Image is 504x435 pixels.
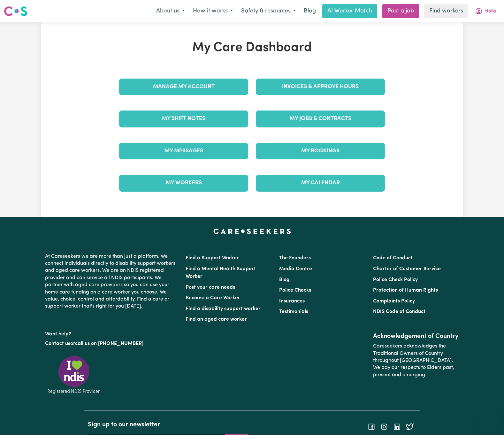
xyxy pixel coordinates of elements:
a: Post a job [382,4,419,18]
a: Find a disability support worker [186,306,261,311]
img: Careseekers logo [4,5,27,17]
a: Complaints Policy [373,299,415,304]
a: Become a Care Worker [186,295,240,301]
a: Blog [279,277,290,282]
a: Find a Support Worker [186,256,239,261]
a: My Bookings [256,143,385,159]
button: My Account [471,4,500,18]
a: Manage My Account [119,79,248,95]
a: My Shift Notes [119,111,248,127]
a: My Jobs & Contracts [256,111,385,127]
a: Post your care needs [186,285,235,290]
a: Police Checks [279,288,311,293]
a: Follow Careseekers on Twitter [406,424,414,429]
iframe: Button to launch messaging window [478,409,499,430]
a: Find workers [424,4,468,18]
button: How it works [189,4,237,18]
a: Insurances [279,299,305,304]
a: Careseekers home page [213,229,291,234]
a: AI Worker Match [322,4,377,18]
h2: Sign up to our newsletter [88,421,248,429]
a: Careseekers logo [4,4,27,19]
a: Follow Careseekers on Instagram [380,424,388,429]
a: Contact us [45,341,70,346]
a: Police Check Policy [373,277,418,282]
span: Naila [485,8,496,15]
a: Testimonials [279,309,308,314]
a: Follow Careseekers on LinkedIn [393,424,401,429]
button: Safety & resources [237,4,300,18]
h1: My Care Dashboard [115,40,389,56]
p: At Careseekers we are more than just a platform. We connect individuals directly to disability su... [45,250,178,313]
p: Want help? [45,328,178,338]
p: Careseekers acknowledges the Traditional Owners of Country throughout [GEOGRAPHIC_DATA]. We pay o... [373,340,459,381]
a: Code of Conduct [373,256,413,261]
a: Invoices & Approve Hours [256,79,385,95]
a: Find a Mental Health Support Worker [186,266,256,279]
a: Follow Careseekers on Facebook [368,424,375,429]
p: or [45,338,178,350]
a: call us on [PHONE_NUMBER] [75,341,143,346]
a: Find an aged care worker [186,317,247,322]
a: The Founders [279,256,311,261]
img: Registered NDIS provider [45,355,103,395]
button: About us [152,4,189,18]
a: NDIS Code of Conduct [373,309,425,314]
a: My Calendar [256,175,385,191]
a: Charter of Customer Service [373,266,441,271]
a: Blog [300,4,320,18]
a: My Workers [119,175,248,191]
h2: Acknowledgement of Country [373,332,459,340]
a: Protection of Human Rights [373,288,438,293]
a: My Messages [119,143,248,159]
a: Media Centre [279,266,312,271]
